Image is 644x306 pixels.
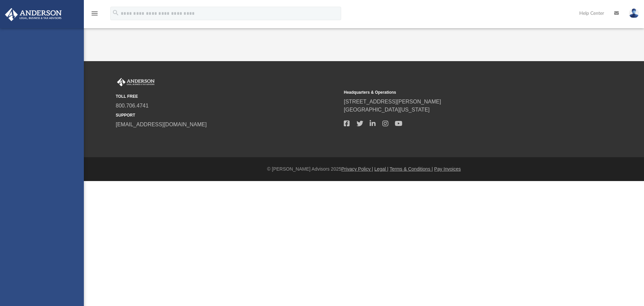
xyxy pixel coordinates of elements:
a: Legal | [374,166,388,172]
img: Anderson Advisors Platinum Portal [116,78,156,87]
div: © [PERSON_NAME] Advisors 2025 [84,166,644,173]
small: SUPPORT [116,112,339,118]
a: [EMAIL_ADDRESS][DOMAIN_NAME] [116,122,207,127]
a: Privacy Policy | [341,166,373,172]
a: menu [91,13,99,17]
a: [STREET_ADDRESS][PERSON_NAME] [344,99,441,104]
i: search [112,9,119,16]
small: Headquarters & Operations [344,89,567,95]
small: TOLL FREE [116,93,339,99]
i: menu [91,9,99,17]
a: Pay Invoices [434,166,461,172]
a: 800.706.4741 [116,103,149,108]
img: User Pic [629,8,639,18]
a: Terms & Conditions | [390,166,433,172]
img: Anderson Advisors Platinum Portal [3,8,64,21]
a: [GEOGRAPHIC_DATA][US_STATE] [344,107,430,113]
